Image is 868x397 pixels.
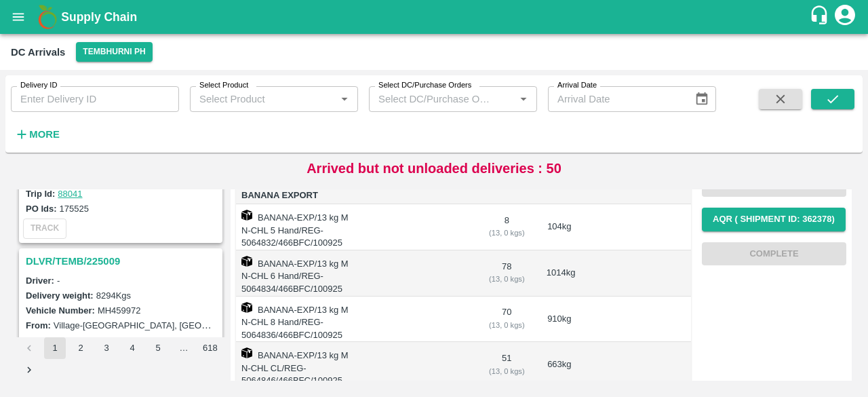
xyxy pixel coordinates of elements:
div: ( 13, 0 kgs) [489,273,525,285]
nav: pagination navigation [16,337,225,381]
span: Banana Export [241,188,355,204]
b: Supply Chain [61,10,137,24]
td: BANANA-EXP/13 kg M N-CHL CL/REG-5064846/466BFC/100925 [236,342,355,388]
img: logo [34,3,61,31]
label: MH459972 [98,305,141,316]
input: Select DC/Purchase Orders [373,90,493,108]
button: Go to page 2 [70,337,92,359]
label: [DATE] 05:45 PM [102,336,170,346]
button: Go to page 618 [199,337,222,359]
p: Arrived but not unloaded deliveries : 50 [307,158,561,178]
label: PO Ids: [26,204,57,214]
strong: More [29,129,60,140]
label: 175525 [60,204,89,214]
div: … [173,342,195,355]
label: Village-[GEOGRAPHIC_DATA], [GEOGRAPHIC_DATA]-[GEOGRAPHIC_DATA], State-[GEOGRAPHIC_DATA]. [54,320,488,330]
label: Trip Id: [26,189,55,199]
h3: DLVR/TEMB/225009 [26,252,220,270]
button: Go to page 3 [96,337,117,359]
div: ( 13, 0 kgs) [489,319,525,331]
label: Delivery weight: [26,290,94,301]
a: Supply Chain [61,7,809,26]
button: AQR ( Shipment Id: 362378) [702,208,846,231]
td: 8 [478,204,536,250]
div: DC Arrivals [11,43,65,61]
img: box [241,256,252,267]
label: Driver: [26,276,54,286]
label: From: [26,320,51,330]
td: BANANA-EXP/13 kg M N-CHL 8 Hand/REG-5064836/466BFC/100925 [236,297,355,343]
img: box [241,302,252,313]
div: ( 13, 0 kgs) [489,365,525,377]
td: 51 [478,342,536,388]
div: customer-support [809,5,833,29]
td: 1014 kg [536,250,583,297]
span: - [57,276,60,286]
input: Arrival Date [548,86,684,112]
button: Choose date [689,86,715,112]
a: 88041 [58,189,82,199]
button: More [11,123,63,146]
img: box [241,347,252,358]
label: Select Product [199,80,248,91]
div: account of current user [833,3,857,31]
td: BANANA-EXP/13 kg M N-CHL 5 Hand/REG-5064832/466BFC/100925 [236,204,355,250]
img: box [241,210,252,221]
button: Open [336,90,353,108]
td: 78 [478,250,536,297]
label: Vehicle Number: [26,305,95,316]
button: Go to page 4 [121,337,143,359]
td: BANANA-EXP/13 kg M N-CHL 6 Hand/REG-5064834/466BFC/100925 [236,250,355,297]
label: Dispatched Time: [26,336,99,346]
button: open drawer [3,1,34,33]
button: Go to page 5 [147,337,169,359]
button: page 1 [44,337,66,359]
td: 104 kg [536,204,583,250]
input: Select Product [194,90,332,108]
label: Arrival Date [557,80,597,91]
label: Delivery ID [20,80,57,91]
div: ( 13, 0 kgs) [489,227,525,239]
td: 910 kg [536,297,583,343]
button: Go to next page [18,359,40,381]
td: 70 [478,297,536,343]
label: Select DC/Purchase Orders [378,80,471,91]
button: Open [515,90,532,108]
input: Enter Delivery ID [11,86,179,112]
button: Select DC [76,42,152,62]
label: 8294 Kgs [96,290,131,301]
td: 663 kg [536,342,583,388]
